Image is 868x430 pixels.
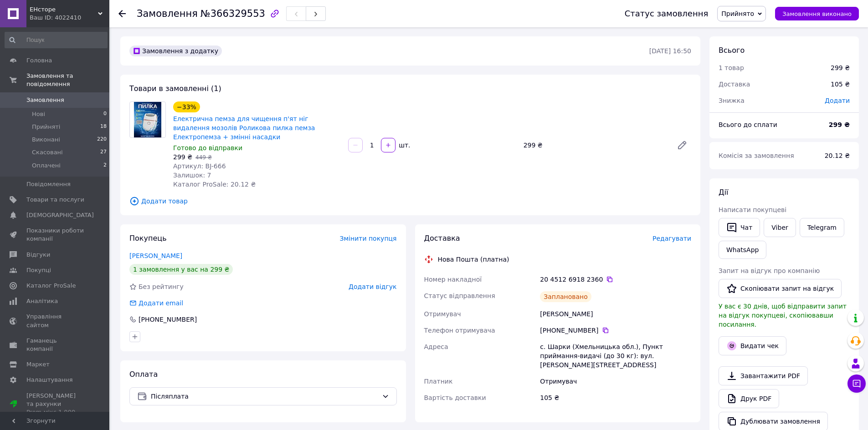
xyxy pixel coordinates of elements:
a: [PERSON_NAME] [129,252,182,259]
span: Оплата [129,370,158,379]
span: Вартість доставки [424,394,486,401]
span: Налаштування [26,376,73,384]
span: Оплачені [32,162,61,170]
span: Залишок: 7 [173,172,211,179]
span: Замовлення та повідомлення [26,72,109,88]
a: Друк PDF [719,389,779,408]
span: 0 [103,110,107,118]
img: Електрична пемза для чищення п'ят ніг видалення мозолів Роликова пилка пемза Електропемза + змінн... [134,102,161,137]
span: Покупець [129,234,167,243]
span: Відгуки [26,251,50,259]
span: 449 ₴ [195,154,212,161]
span: Головна [26,56,52,65]
span: Номер накладної [424,276,482,283]
a: Telegram [800,218,844,237]
span: Гаманець компанії [26,337,84,353]
span: Показники роботи компанії [26,227,84,243]
span: Замовлення [137,8,198,19]
span: 18 [100,123,107,131]
a: Електрична пемза для чищення п'ят ніг видалення мозолів Роликова пилка пемза Електропемза + змінн... [173,115,315,141]
b: 299 ₴ [829,121,850,128]
span: Комісія за замовлення [719,152,794,159]
span: Телефон отримувача [424,327,495,334]
span: Змінити покупця [340,235,397,242]
div: [PERSON_NAME] [538,306,693,322]
a: WhatsApp [719,241,766,259]
span: Доставка [719,81,750,88]
span: Статус відправлення [424,292,495,299]
a: Viber [764,218,796,237]
div: Нова Пошта (платна) [436,255,512,264]
span: Товари в замовленні (1) [129,84,221,93]
time: [DATE] 16:50 [649,47,691,55]
span: Додати [825,97,850,104]
span: [DEMOGRAPHIC_DATA] [26,211,94,219]
button: Скопіювати запит на відгук [719,279,842,298]
div: шт. [396,141,411,150]
div: Ваш ID: 4022410 [30,14,109,22]
div: Заплановано [540,291,591,302]
span: Управління сайтом [26,313,84,329]
span: Прийнято [721,10,754,17]
div: Додати email [138,298,184,308]
span: Замовлення [26,96,64,104]
div: 105 ₴ [538,390,693,406]
div: 20 4512 6918 2360 [540,275,691,284]
span: Замовлення виконано [782,10,852,17]
span: У вас є 30 днів, щоб відправити запит на відгук покупцеві, скопіювавши посилання. [719,303,847,328]
span: Написати покупцеві [719,206,786,213]
span: Нові [32,110,45,118]
span: 20.12 ₴ [825,152,850,159]
span: Доставка [424,234,460,243]
a: Завантажити PDF [719,366,808,385]
span: 1 товар [719,64,744,71]
div: 1 замовлення у вас на 299 ₴ [129,264,233,275]
span: [PERSON_NAME] та рахунки [26,392,84,417]
span: Без рейтингу [139,283,184,290]
span: Маркет [26,360,50,369]
div: 299 ₴ [520,139,669,152]
button: Видати чек [719,336,786,355]
div: Отримувач [538,373,693,390]
span: 2 [103,162,107,170]
span: Додати відгук [349,283,396,290]
span: Отримувач [424,310,461,318]
a: Редагувати [673,136,691,154]
div: 299 ₴ [831,63,850,72]
span: №366329553 [200,8,265,19]
span: Готово до відправки [173,144,242,152]
span: Прийняті [32,123,60,131]
span: Скасовані [32,148,63,157]
span: Всього до сплати [719,121,777,128]
span: Адреса [424,343,448,350]
span: Платник [424,378,453,385]
div: Додати email [128,298,184,308]
div: Повернутися назад [118,9,126,18]
span: Товари та послуги [26,196,84,204]
span: Додати товар [129,196,691,206]
div: [PHONE_NUMBER] [540,326,691,335]
input: Пошук [5,32,108,48]
span: ЕНсторе [30,5,98,14]
span: Каталог ProSale [26,282,76,290]
div: с. Шарки (Хмельницька обл.), Пункт приймання-видачі (до 30 кг): вул. [PERSON_NAME][STREET_ADDRESS] [538,339,693,373]
span: Редагувати [652,235,691,242]
span: Всього [719,46,745,55]
span: Аналітика [26,297,58,305]
span: Виконані [32,136,60,144]
div: Prom мікс 1 000 [26,408,84,416]
button: Замовлення виконано [775,7,859,20]
span: Запит на відгук про компанію [719,267,820,274]
span: Дії [719,188,728,197]
div: 105 ₴ [825,74,855,94]
span: 27 [100,148,107,157]
button: Чат [719,218,760,237]
span: 299 ₴ [173,153,192,161]
span: Повідомлення [26,180,71,188]
div: Статус замовлення [625,9,709,18]
span: Покупці [26,266,51,274]
span: 220 [97,136,107,144]
span: Каталог ProSale: 20.12 ₴ [173,181,256,188]
button: Чат з покупцем [847,374,866,393]
div: Замовлення з додатку [129,46,222,56]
